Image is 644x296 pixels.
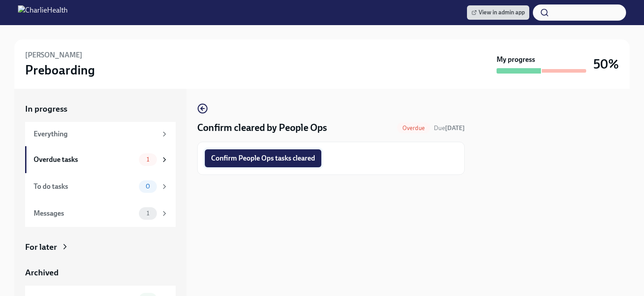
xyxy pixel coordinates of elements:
h4: Confirm cleared by People Ops [197,121,327,135]
h6: [PERSON_NAME] [25,50,82,60]
span: 1 [141,210,155,217]
span: 0 [140,183,156,190]
a: In progress [25,103,176,115]
span: View in admin app [471,8,525,17]
strong: My progress [497,55,535,65]
button: Confirm People Ops tasks cleared [205,149,321,167]
a: To do tasks0 [25,173,176,200]
a: Messages1 [25,200,176,227]
div: Messages [34,209,135,218]
a: View in admin app [467,5,529,20]
a: Everything [25,122,176,146]
span: Overdue [397,125,430,131]
span: Confirm People Ops tasks cleared [211,154,315,163]
div: For later [25,241,57,253]
a: Overdue tasks1 [25,146,176,173]
span: Due [434,124,465,132]
span: August 17th, 2025 09:00 [434,124,465,132]
h3: 50% [593,56,619,72]
h3: Preboarding [25,62,95,78]
div: To do tasks [34,182,135,192]
img: CharlieHealth [18,5,68,20]
div: Everything [34,129,157,139]
strong: [DATE] [445,124,465,132]
a: For later [25,241,176,253]
div: Overdue tasks [34,155,135,165]
a: Archived [25,267,176,279]
span: 1 [141,156,155,163]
